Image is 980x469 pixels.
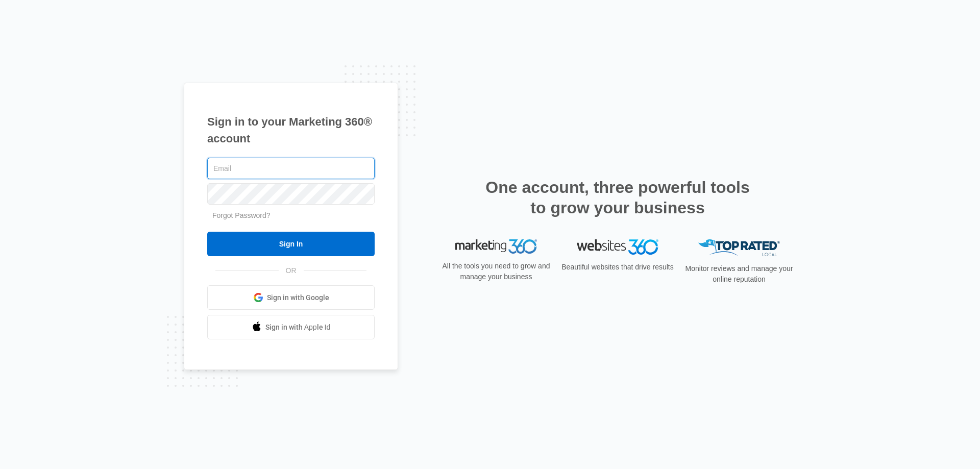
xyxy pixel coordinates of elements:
p: All the tools you need to grow and manage your business [439,261,553,282]
a: Forgot Password? [212,211,271,219]
span: Sign in with Apple Id [265,322,331,333]
input: Sign In [207,232,375,256]
span: Sign in with Google [267,292,329,303]
a: Sign in with Google [207,285,375,310]
h2: One account, three powerful tools to grow your business [482,177,753,218]
span: OR [279,265,304,276]
img: Websites 360 [577,239,658,254]
img: Marketing 360 [455,239,537,254]
a: Sign in with Apple Id [207,315,375,339]
p: Monitor reviews and manage your online reputation [682,263,796,285]
h1: Sign in to your Marketing 360® account [207,113,375,147]
img: Top Rated Local [698,239,780,256]
p: Beautiful websites that drive results [560,262,675,273]
input: Email [207,158,375,179]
